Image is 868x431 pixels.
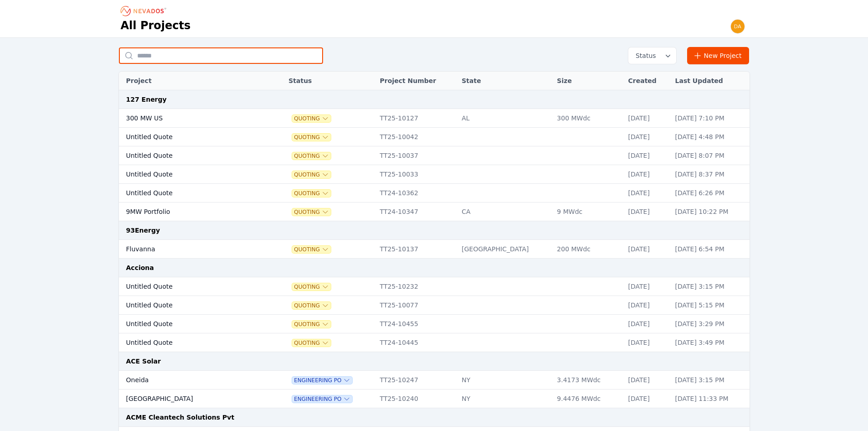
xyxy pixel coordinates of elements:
tr: OneidaEngineering POTT25-10247NY3.4173 MWdc[DATE][DATE] 3:15 PM [119,371,750,389]
tr: Untitled QuoteQuotingTT25-10232[DATE][DATE] 3:15 PM [119,277,750,296]
td: Untitled Quote [119,146,262,165]
td: Acciona [119,259,750,277]
th: State [457,72,552,90]
td: [GEOGRAPHIC_DATA] [457,240,552,259]
th: Project Number [375,72,457,90]
td: [DATE] [624,203,671,221]
td: Untitled Quote [119,277,262,296]
td: CA [457,203,552,221]
td: 9 MWdc [552,203,623,221]
span: Quoting [292,208,331,216]
span: Status [632,51,656,60]
button: Engineering PO [292,395,352,403]
button: Quoting [292,152,331,160]
td: TT25-10247 [375,371,457,389]
td: NY [457,389,552,408]
tr: Untitled QuoteQuotingTT24-10362[DATE][DATE] 6:26 PM [119,184,750,203]
td: [DATE] [624,240,671,259]
td: 3.4173 MWdc [552,371,623,389]
tr: Untitled QuoteQuotingTT24-10445[DATE][DATE] 3:49 PM [119,333,750,352]
td: TT25-10127 [375,109,457,128]
td: [DATE] 3:15 PM [671,277,750,296]
td: Untitled Quote [119,296,262,315]
td: NY [457,371,552,389]
td: TT25-10033 [375,165,457,184]
td: [DATE] 3:15 PM [671,371,750,389]
button: Quoting [292,171,331,178]
td: [DATE] [624,389,671,408]
td: Untitled Quote [119,315,262,333]
button: Quoting [292,134,331,141]
td: TT25-10232 [375,277,457,296]
th: Project [119,72,262,90]
td: TT25-10037 [375,146,457,165]
td: [DATE] 11:33 PM [671,389,750,408]
td: [DATE] 3:29 PM [671,315,750,333]
td: TT24-10445 [375,333,457,352]
button: Quoting [292,115,331,122]
td: [DATE] 7:10 PM [671,109,750,128]
td: [DATE] 10:22 PM [671,203,750,221]
td: 200 MWdc [552,240,623,259]
td: TT24-10347 [375,203,457,221]
td: 93Energy [119,221,750,240]
td: [DATE] 4:48 PM [671,128,750,146]
nav: Breadcrumb [121,4,169,18]
tr: 9MW PortfolioQuotingTT24-10347CA9 MWdc[DATE][DATE] 10:22 PM [119,203,750,221]
td: [DATE] [624,277,671,296]
td: TT25-10077 [375,296,457,315]
td: TT25-10240 [375,389,457,408]
td: [DATE] 6:54 PM [671,240,750,259]
tr: 300 MW USQuotingTT25-10127AL300 MWdc[DATE][DATE] 7:10 PM [119,109,750,128]
td: Untitled Quote [119,165,262,184]
button: Status [628,47,676,64]
td: [DATE] [624,296,671,315]
td: TT24-10362 [375,184,457,203]
tr: FluvannaQuotingTT25-10137[GEOGRAPHIC_DATA]200 MWdc[DATE][DATE] 6:54 PM [119,240,750,259]
td: [DATE] 5:15 PM [671,296,750,315]
tr: Untitled QuoteQuotingTT25-10077[DATE][DATE] 5:15 PM [119,296,750,315]
button: Quoting [292,302,331,309]
th: Size [552,72,623,90]
button: Engineering PO [292,377,352,384]
td: Untitled Quote [119,333,262,352]
td: [DATE] 3:49 PM [671,333,750,352]
td: TT25-10137 [375,240,457,259]
button: Quoting [292,283,331,291]
td: [DATE] [624,371,671,389]
tr: [GEOGRAPHIC_DATA]Engineering POTT25-10240NY9.4476 MWdc[DATE][DATE] 11:33 PM [119,389,750,408]
button: Quoting [292,190,331,197]
tr: Untitled QuoteQuotingTT25-10042[DATE][DATE] 4:48 PM [119,128,750,146]
td: 300 MW US [119,109,262,128]
td: 127 Energy [119,90,750,109]
td: [DATE] 8:37 PM [671,165,750,184]
td: [DATE] [624,146,671,165]
button: Quoting [292,339,331,347]
td: [DATE] [624,109,671,128]
td: Oneida [119,371,262,389]
td: ACME Cleantech Solutions Pvt [119,408,750,427]
tr: Untitled QuoteQuotingTT24-10455[DATE][DATE] 3:29 PM [119,315,750,333]
tr: Untitled QuoteQuotingTT25-10037[DATE][DATE] 8:07 PM [119,146,750,165]
td: ACE Solar [119,352,750,371]
td: 300 MWdc [552,109,623,128]
th: Created [624,72,671,90]
td: Untitled Quote [119,128,262,146]
td: TT25-10042 [375,128,457,146]
th: Last Updated [671,72,750,90]
td: 9.4476 MWdc [552,389,623,408]
h1: All Projects [121,18,191,33]
span: Quoting [292,246,331,253]
td: [DATE] 8:07 PM [671,146,750,165]
td: [GEOGRAPHIC_DATA] [119,389,262,408]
